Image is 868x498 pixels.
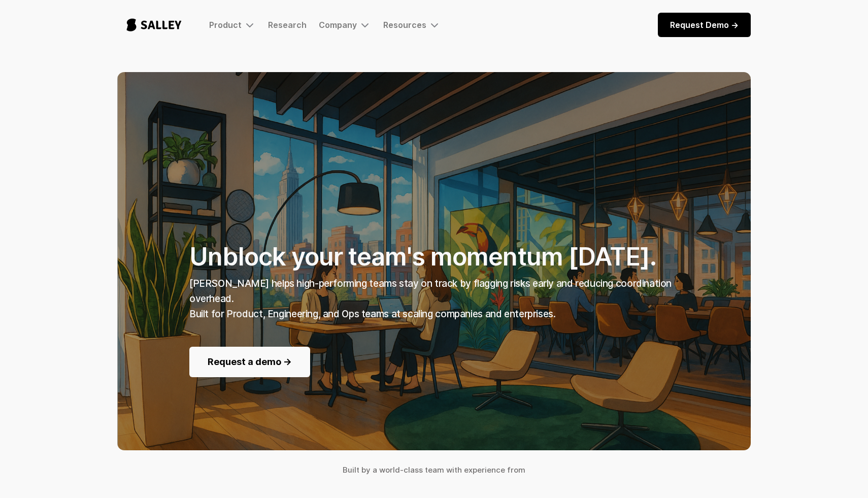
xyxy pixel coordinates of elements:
[383,19,441,31] div: Resources
[189,145,679,272] h1: Unblock your team's momentum [DATE].
[658,13,751,37] a: Request Demo ->
[209,20,242,30] div: Product
[189,347,310,377] a: Request a demo ->
[268,20,307,30] a: Research
[383,20,426,30] div: Resources
[319,19,371,31] div: Company
[117,8,191,42] a: home
[209,19,256,31] div: Product
[319,20,357,30] div: Company
[117,462,751,478] h4: Built by a world-class team with experience from
[189,278,672,320] strong: [PERSON_NAME] helps high-performing teams stay on track by flagging risks early and reducing coor...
